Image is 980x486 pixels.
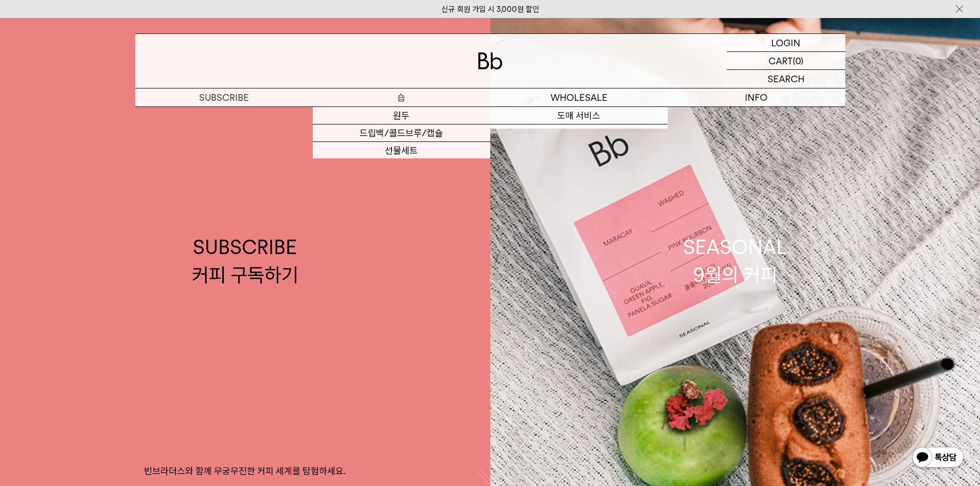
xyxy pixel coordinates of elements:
a: LOGIN [727,34,845,52]
a: 원두 [313,107,490,124]
div: SEASONAL 9월의 커피 [683,233,787,288]
a: CART (0) [727,52,845,70]
p: SEARCH [768,70,805,88]
a: 드립백/콜드브루/캡슐 [313,124,490,142]
a: SUBSCRIBE [135,88,313,106]
p: CART [769,52,793,69]
a: 도매 서비스 [490,107,668,124]
a: 숍 [313,88,490,106]
a: 컨설팅 [490,124,668,142]
p: WHOLESALE [490,88,668,106]
div: SUBSCRIBE 커피 구독하기 [192,233,298,288]
img: 로고 [478,52,503,69]
p: (0) [793,52,804,69]
a: 선물세트 [313,142,490,159]
p: LOGIN [771,34,800,51]
p: INFO [668,88,845,106]
a: 신규 회원 가입 시 3,000원 할인 [441,5,539,14]
img: 카카오톡 채널 1:1 채팅 버튼 [911,446,965,471]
